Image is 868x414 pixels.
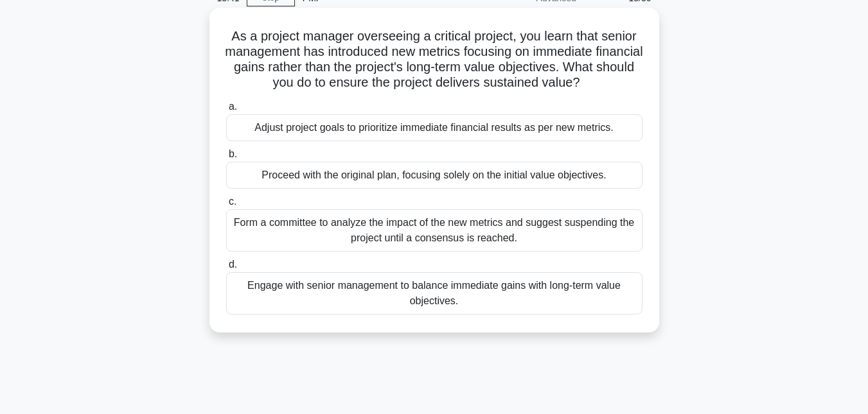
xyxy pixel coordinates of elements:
[226,272,642,315] div: Engage with senior management to balance immediate gains with long-term value objectives.
[226,162,642,189] div: Proceed with the original plan, focusing solely on the initial value objectives.
[229,196,236,207] span: c.
[229,259,237,270] span: d.
[229,148,237,159] span: b.
[229,101,237,112] span: a.
[225,28,644,91] h5: As a project manager overseeing a critical project, you learn that senior management has introduc...
[226,209,642,252] div: Form a committee to analyze the impact of the new metrics and suggest suspending the project unti...
[226,114,642,141] div: Adjust project goals to prioritize immediate financial results as per new metrics.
